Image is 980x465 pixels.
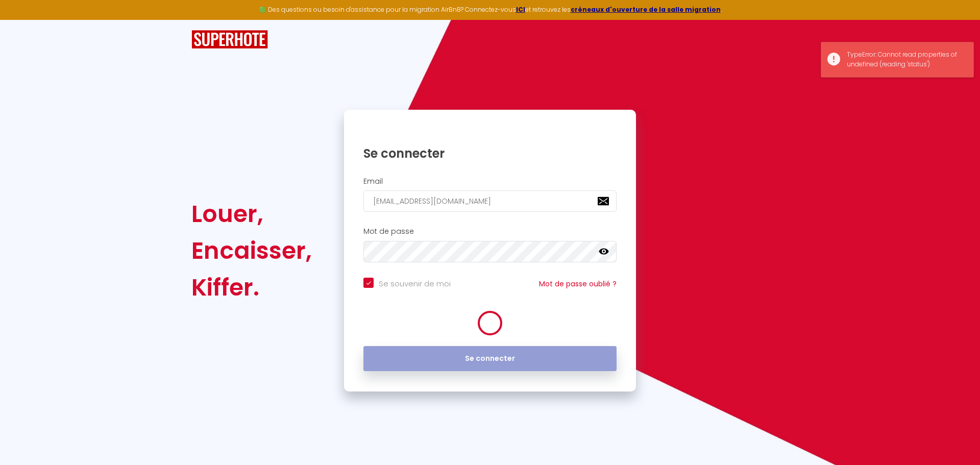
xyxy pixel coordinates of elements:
[363,177,617,186] h2: Email
[516,5,525,14] a: ICI
[191,269,312,306] div: Kiffer.
[363,346,617,372] button: Se connecter
[191,195,312,232] div: Louer,
[363,145,617,161] h1: Se connecter
[847,50,963,69] div: TypeError: Cannot read properties of undefined (reading 'status')
[191,232,312,269] div: Encaisser,
[539,279,617,289] a: Mot de passe oublié ?
[363,190,617,212] input: Ton Email
[571,5,721,14] a: créneaux d'ouverture de la salle migration
[191,30,268,49] img: SuperHote logo
[363,227,617,236] h2: Mot de passe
